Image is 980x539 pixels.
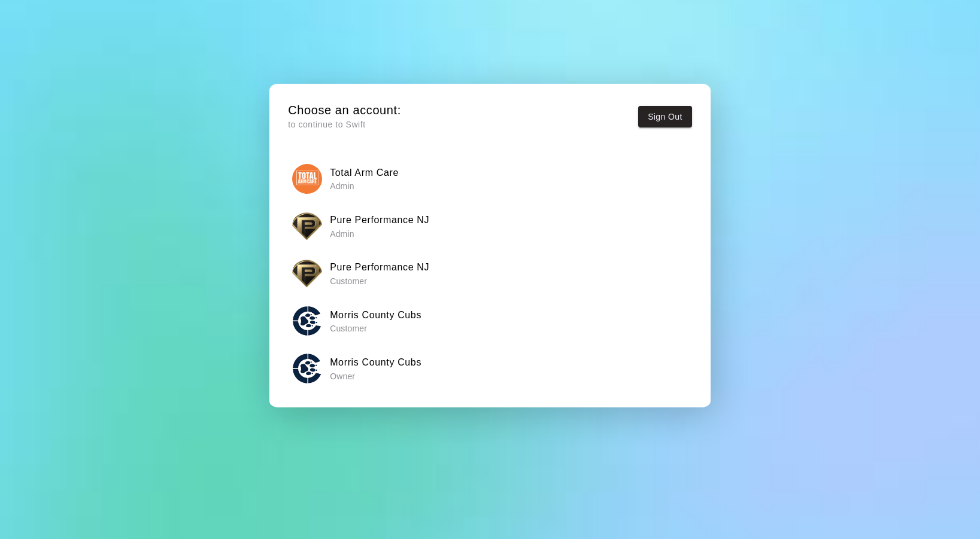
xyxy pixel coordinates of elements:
[288,349,692,387] button: Morris County CubsMorris County Cubs Owner
[330,355,421,370] h6: Morris County Cubs
[288,255,692,293] button: Pure Performance NJPure Performance NJ Customer
[292,306,322,336] img: Morris County Cubs
[330,275,429,287] p: Customer
[330,322,421,334] p: Customer
[288,102,401,118] h5: Choose an account:
[638,106,692,128] button: Sign Out
[330,307,421,323] h6: Morris County Cubs
[288,160,692,197] button: Total Arm CareTotal Arm Care Admin
[330,165,399,181] h6: Total Arm Care
[292,354,322,383] img: Morris County Cubs
[330,260,429,275] h6: Pure Performance NJ
[288,207,692,245] button: Pure Performance NJPure Performance NJ Admin
[292,211,322,241] img: Pure Performance NJ
[288,118,401,131] p: to continue to Swift
[330,228,429,240] p: Admin
[330,180,399,192] p: Admin
[292,164,322,194] img: Total Arm Care
[292,258,322,288] img: Pure Performance NJ
[330,370,421,382] p: Owner
[288,302,692,340] button: Morris County CubsMorris County Cubs Customer
[330,212,429,228] h6: Pure Performance NJ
